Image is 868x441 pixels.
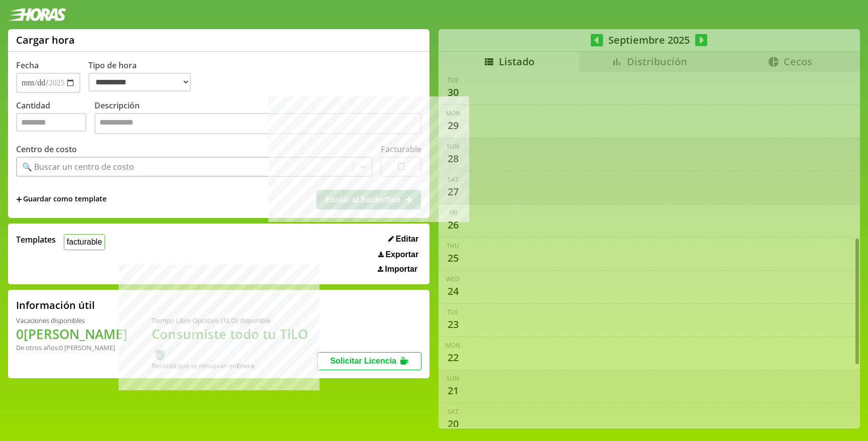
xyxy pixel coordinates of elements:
span: Solicitar Licencia [330,357,396,365]
label: Descripción [94,100,421,137]
button: Editar [385,234,421,244]
div: Recordá que se renuevan en [152,361,317,370]
div: Vacaciones disponibles [16,316,128,325]
b: Enero [237,361,255,370]
label: Cantidad [16,100,94,137]
span: Templates [16,234,56,245]
h1: Cargar hora [16,33,75,47]
button: Solicitar Licencia [317,352,421,370]
img: logotipo [8,8,66,21]
span: +Guardar como template [16,194,106,205]
button: Exportar [375,250,421,260]
span: Exportar [385,250,418,259]
label: Fecha [16,60,39,71]
textarea: Descripción [94,113,421,134]
div: Tiempo Libre Optativo (TiLO) disponible [152,316,317,325]
label: Centro de costo [16,144,77,155]
div: 🔍 Buscar un centro de costo [22,161,134,172]
h2: Información útil [16,298,95,312]
label: Tipo de hora [88,60,199,93]
label: Facturable [381,144,421,155]
input: Cantidad [16,113,86,132]
span: Importar [385,265,417,274]
button: facturable [64,234,105,250]
h1: Consumiste todo tu TiLO 🍵 [152,325,317,361]
div: De otros años: 0 [PERSON_NAME] [16,343,128,352]
span: + [16,194,22,205]
h1: 0 [PERSON_NAME] [16,325,128,343]
select: Tipo de hora [88,73,191,91]
span: Editar [396,235,418,244]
